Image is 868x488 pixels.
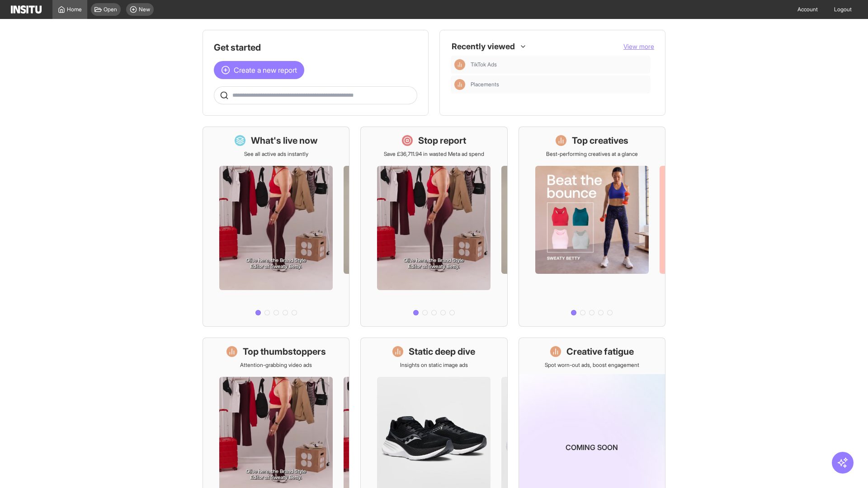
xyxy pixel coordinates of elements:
div: Insights [454,59,465,70]
h1: Get started [214,41,417,54]
h1: Top creatives [572,134,628,147]
h1: What's live now [251,134,318,147]
h1: Static deep dive [409,345,475,358]
button: Create a new report [214,61,304,79]
a: Top creativesBest-performing creatives at a glance [519,127,665,327]
p: Best-performing creatives at a glance [546,150,638,158]
h1: Top thumbstoppers [243,345,326,358]
button: View more [623,42,654,51]
div: Insights [454,79,465,90]
span: Placements [471,81,647,88]
img: Logo [11,5,42,14]
h1: Stop report [418,134,466,147]
p: See all active ads instantly [244,150,308,158]
span: Home [67,6,82,13]
span: Create a new report [234,65,297,75]
span: Placements [471,81,499,88]
span: New [139,6,150,13]
p: Insights on static image ads [400,361,468,369]
a: What's live nowSee all active ads instantly [203,127,349,327]
p: Attention-grabbing video ads [240,361,312,369]
p: Save £36,711.94 in wasted Meta ad spend [384,150,484,158]
span: TikTok Ads [471,61,497,68]
span: View more [623,42,654,50]
span: TikTok Ads [471,61,647,68]
span: Open [104,6,117,13]
a: Stop reportSave £36,711.94 in wasted Meta ad spend [360,127,507,327]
